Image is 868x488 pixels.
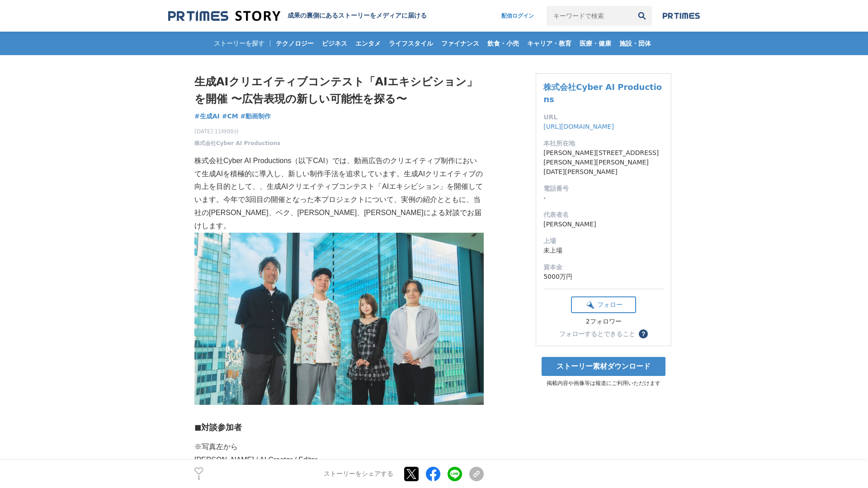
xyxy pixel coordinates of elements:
a: ビジネス [318,32,351,55]
a: ライフスタイル [385,32,437,55]
h2: 成果の裏側にあるストーリーをメディアに届ける [288,12,427,20]
a: [URL][DOMAIN_NAME] [543,123,614,130]
a: 医療・健康 [576,32,615,55]
a: エンタメ [352,32,384,55]
p: ※写真左から [194,441,484,454]
a: 株式会社Cyber AI Productions [194,139,280,147]
span: #生成AI [194,112,220,120]
dt: 電話番号 [543,184,664,193]
div: フォローするとできること [559,331,635,337]
span: エンタメ [352,39,384,47]
dd: [PERSON_NAME][STREET_ADDRESS][PERSON_NAME][PERSON_NAME][DATE][PERSON_NAME] [543,148,664,177]
span: ファイナンス [438,39,483,47]
dt: 資本金 [543,263,664,272]
dt: 代表者名 [543,210,664,220]
a: 成果の裏側にあるストーリーをメディアに届ける 成果の裏側にあるストーリーをメディアに届ける [168,10,427,22]
p: 掲載内容や画像等は報道にご利用いただけます [536,380,671,387]
a: ストーリー素材ダウンロード [542,357,665,376]
dd: - [543,193,664,203]
span: キャリア・教育 [524,39,575,47]
span: ？ [640,331,646,337]
dd: 未上場 [543,246,664,255]
a: 施設・団体 [616,32,655,55]
span: ビジネス [318,39,351,47]
input: キーワードで検索 [547,6,632,26]
h3: ◼︎対談参加者 [194,421,484,434]
a: #CM [222,112,238,121]
span: ライフスタイル [385,39,437,47]
img: prtimes [663,12,700,19]
img: 成果の裏側にあるストーリーをメディアに届ける [168,10,280,22]
span: #動画制作 [240,112,271,120]
span: #CM [222,112,238,120]
button: 検索 [632,6,652,26]
a: 飲食・小売 [484,32,523,55]
p: [PERSON_NAME] / AI Creator / Editor [194,454,484,467]
img: thumbnail_a8bf7e80-871d-11f0-9b01-47743b3a16a4.jpg [194,233,484,405]
button: ？ [639,329,648,338]
span: 施設・団体 [616,39,655,47]
p: 株式会社Cyber AI Productions（以下CAI）では、動画広告のクリエイティブ制作において生成AIを積極的に導入し、新しい制作手法を追求しています。生成AIクリエイティブの向上を目... [194,155,484,233]
dd: [PERSON_NAME] [543,220,664,229]
dt: 上場 [543,236,664,246]
span: [DATE] 11時00分 [194,127,280,136]
a: #動画制作 [240,112,271,121]
a: 配信ログイン [492,6,543,26]
div: 2フォロワー [571,318,636,326]
h1: 生成AIクリエイティブコンテスト「AIエキシビション」を開催 〜広告表現の新しい可能性を探る〜 [194,73,484,108]
a: テクノロジー [272,32,317,55]
a: ファイナンス [438,32,483,55]
p: 1 [194,476,203,480]
p: ストーリーをシェアする [324,470,393,478]
a: #生成AI [194,112,220,121]
button: フォロー [571,296,636,313]
dt: 本社所在地 [543,139,664,148]
span: 医療・健康 [576,39,615,47]
span: テクノロジー [272,39,317,47]
a: キャリア・教育 [524,32,575,55]
span: 飲食・小売 [484,39,523,47]
dt: URL [543,113,664,122]
a: 株式会社Cyber AI Productions [543,82,662,104]
dd: 5000万円 [543,272,664,282]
